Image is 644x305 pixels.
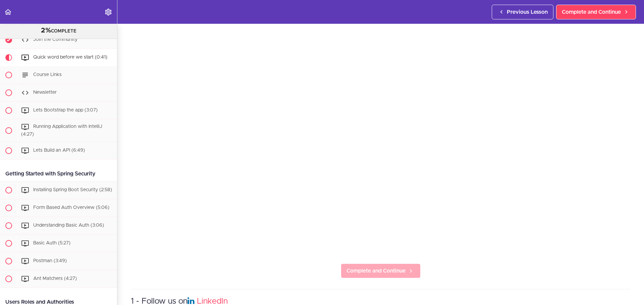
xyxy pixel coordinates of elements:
span: Basic Auth (5:27) [33,241,70,245]
span: Understanding Basic Auth (3:06) [33,223,104,228]
svg: Back to course curriculum [4,8,12,16]
span: Running Application with IntelliJ (4:27) [21,124,102,137]
a: Previous Lesson [492,5,553,19]
span: Lets Bootstrap the app (3:07) [33,108,98,112]
span: Installing Spring Boot Security (2:58) [33,187,112,192]
div: COMPLETE [8,26,109,35]
span: Newsletter [33,90,57,95]
span: Quick word before we start (0:41) [33,55,107,60]
a: Complete and Continue [556,5,636,19]
span: Previous Lesson [507,8,548,16]
span: Complete and Continue [562,8,621,16]
span: Join the Community [33,37,77,42]
span: 2% [41,27,51,34]
span: Form Based Auth Overview (5:06) [33,205,109,210]
span: Lets Build an API (6:49) [33,148,85,153]
span: Postman (3:49) [33,258,67,263]
svg: Settings Menu [104,8,112,16]
span: Ant Matchers (4:27) [33,276,77,281]
span: Course Links [33,72,62,77]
